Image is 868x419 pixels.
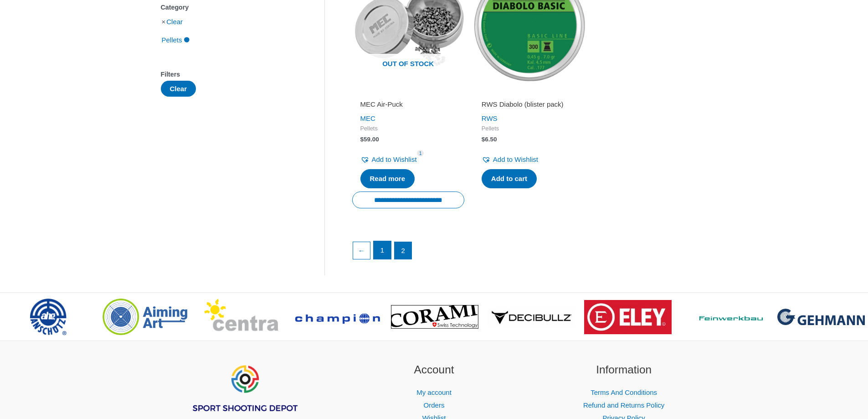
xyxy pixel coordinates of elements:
[360,153,417,166] a: Add to Wishlist
[540,362,708,378] h2: Information
[591,388,657,396] a: Terms And Conditions
[359,54,457,75] span: Out of stock
[360,114,375,122] a: MEC
[395,242,412,259] span: Page 2
[374,241,391,259] a: Page 1
[482,153,538,166] a: Add to Wishlist
[417,150,424,157] span: 1
[482,136,497,143] bdi: 6.50
[360,169,415,188] a: Read more about “MEC Air-Puck”
[482,125,577,133] span: Pellets
[161,36,190,43] a: Pellets
[166,18,183,26] a: Clear
[161,1,297,14] div: Category
[584,300,672,334] img: brand logo
[360,125,456,133] span: Pellets
[360,100,456,112] a: MEC Air-Puck
[161,32,183,48] span: Pellets
[482,169,537,188] a: Add to cart: “RWS Diabolo (blister pack)”
[360,87,456,98] iframe: Customer reviews powered by Trustpilot
[360,100,456,109] h2: MEC Air-Puck
[161,81,196,97] button: Clear
[482,136,485,143] span: $
[482,100,577,112] a: RWS Diabolo (blister pack)
[424,401,445,409] a: Orders
[482,114,498,122] a: RWS
[583,401,664,409] a: Refund and Returns Policy
[353,242,370,259] a: ←
[416,388,452,396] a: My account
[161,68,297,81] div: Filters
[360,136,379,143] bdi: 59.00
[360,136,364,143] span: $
[372,155,417,163] span: Add to Wishlist
[482,87,577,98] iframe: Customer reviews powered by Trustpilot
[493,155,538,163] span: Add to Wishlist
[482,100,577,109] h2: RWS Diabolo (blister pack)
[350,362,518,378] h2: Account
[352,241,707,264] nav: Product Pagination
